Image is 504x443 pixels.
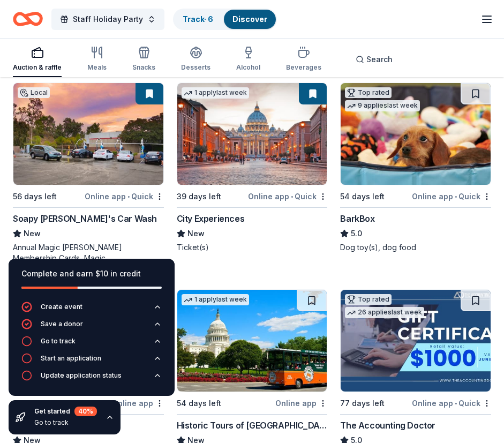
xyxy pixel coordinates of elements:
div: Go to track [34,418,97,427]
div: Beverages [286,63,321,72]
div: Top rated [345,87,392,98]
div: Get started [34,407,97,416]
button: Search [347,49,401,70]
button: Beverages [286,42,321,77]
div: Online app Quick [85,190,164,203]
div: Create event [41,303,82,311]
img: Image for The Accounting Doctor [341,290,491,392]
div: Start an application [41,354,101,363]
div: Snacks [132,63,155,72]
div: Local [18,87,50,98]
div: 26 applies last week [345,307,424,318]
a: Track· 6 [183,14,213,24]
div: 77 days left [340,397,385,410]
button: Create event [21,302,162,319]
div: BarkBox [340,212,374,225]
button: Update application status [21,370,162,387]
button: Save a donor [21,319,162,336]
span: 5.0 [351,227,362,240]
span: New [24,227,41,240]
div: 1 apply last week [182,294,249,305]
img: Image for Soapy Joe's Car Wash [13,83,163,185]
div: Historic Tours of [GEOGRAPHIC_DATA] [177,419,328,432]
div: 1 apply last week [182,87,249,99]
div: 39 days left [177,190,221,203]
div: Online app Quick [412,190,491,203]
div: 54 days left [177,397,221,410]
button: Auction & raffle [13,42,62,77]
span: • [291,192,293,201]
button: Staff Holiday Party [51,9,164,30]
a: Home [13,6,43,32]
img: Image for Historic Tours of America [177,290,327,392]
button: Snacks [132,42,155,77]
img: Image for BarkBox [341,83,491,185]
div: Soapy [PERSON_NAME]'s Car Wash [13,212,157,225]
img: Image for City Experiences [177,83,327,185]
button: Meals [87,42,107,77]
div: Top rated [345,294,392,305]
div: Save a donor [41,320,83,328]
div: Meals [87,63,107,72]
div: Annual Magic [PERSON_NAME] Membership Cards, Magic [PERSON_NAME] Wash Cards [13,242,164,264]
span: Search [366,53,393,66]
div: Online app Quick [248,190,327,203]
div: Online app Quick [412,396,491,410]
a: Image for Soapy Joe's Car WashLocal56 days leftOnline app•QuickSoapy [PERSON_NAME]'s Car WashNewA... [13,82,164,264]
button: Desserts [181,42,210,77]
span: Staff Holiday Party [73,13,143,26]
button: Track· 6Discover [173,9,277,30]
div: Complete and earn $10 in credit [21,267,162,280]
div: Go to track [41,337,76,346]
a: Image for City Experiences1 applylast week39 days leftOnline app•QuickCity ExperiencesNewTicket(s) [177,82,328,253]
div: 9 applies last week [345,100,420,111]
div: 56 days left [13,190,57,203]
span: • [455,399,457,408]
div: The Accounting Doctor [340,419,435,432]
button: Go to track [21,336,162,353]
div: Alcohol [236,63,260,72]
a: Image for BarkBoxTop rated9 applieslast week54 days leftOnline app•QuickBarkBox5.0Dog toy(s), dog... [340,82,491,253]
a: Discover [232,14,267,24]
div: Desserts [181,63,210,72]
div: Ticket(s) [177,242,328,253]
div: City Experiences [177,212,245,225]
span: • [455,192,457,201]
div: 40 % [74,407,97,416]
button: Alcohol [236,42,260,77]
div: Auction & raffle [13,63,62,72]
div: Update application status [41,371,122,380]
div: 54 days left [340,190,385,203]
div: Online app [275,396,327,410]
div: Dog toy(s), dog food [340,242,491,253]
button: Start an application [21,353,162,370]
span: • [127,192,130,201]
span: New [187,227,205,240]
